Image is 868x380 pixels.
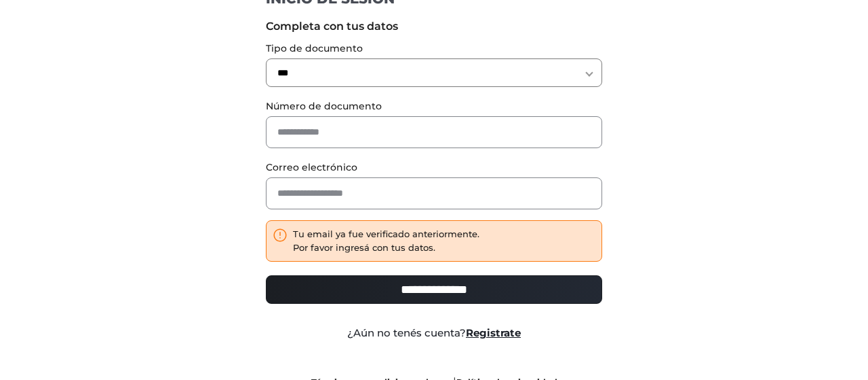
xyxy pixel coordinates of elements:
[256,326,613,341] div: ¿Aún no tenés cuenta?
[266,99,603,114] label: Número de documento
[266,18,603,35] label: Completa con tus datos
[266,41,603,56] label: Tipo de documento
[293,228,479,254] div: Tu email ya fue verificado anteriormente. Por favor ingresá con tus datos.
[266,160,603,175] label: Correo electrónico
[466,326,521,339] a: Registrate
